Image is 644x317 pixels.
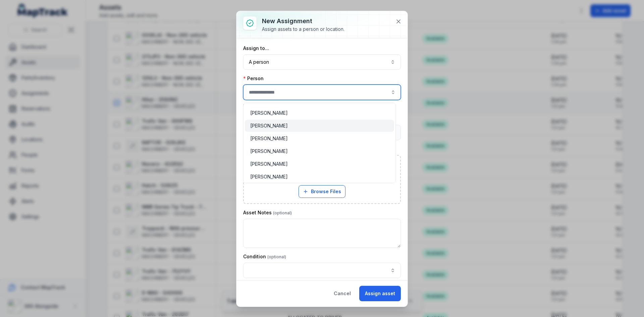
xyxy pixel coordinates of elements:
span: [PERSON_NAME] [250,122,288,129]
input: assignment-add:person-label [243,85,401,100]
span: [PERSON_NAME] [250,161,288,167]
span: [PERSON_NAME] [250,110,288,116]
span: [PERSON_NAME] [250,173,288,180]
span: [PERSON_NAME] [250,148,288,155]
span: [PERSON_NAME] [250,135,288,142]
